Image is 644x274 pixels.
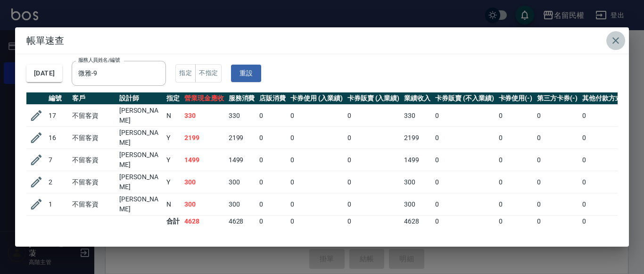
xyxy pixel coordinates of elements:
[288,92,345,105] th: 卡券使用 (入業績)
[70,149,117,171] td: 不留客資
[288,149,345,171] td: 0
[402,149,433,171] td: 1499
[345,171,402,193] td: 0
[496,216,535,228] td: 0
[288,105,345,127] td: 0
[182,171,226,193] td: 300
[15,27,629,54] h2: 帳單速查
[164,171,182,193] td: Y
[46,149,70,171] td: 7
[164,127,182,149] td: Y
[535,149,580,171] td: 0
[70,92,117,105] th: 客戶
[580,105,632,127] td: 0
[164,92,182,105] th: 指定
[182,105,226,127] td: 330
[433,193,496,216] td: 0
[580,216,632,228] td: 0
[496,105,535,127] td: 0
[78,57,120,64] label: 服務人員姓名/編號
[535,193,580,216] td: 0
[496,193,535,216] td: 0
[175,64,196,83] button: 指定
[288,171,345,193] td: 0
[226,105,257,127] td: 330
[535,171,580,193] td: 0
[117,193,164,216] td: [PERSON_NAME]
[402,105,433,127] td: 330
[402,92,433,105] th: 業績收入
[496,149,535,171] td: 0
[226,149,257,171] td: 1499
[580,149,632,171] td: 0
[345,216,402,228] td: 0
[345,149,402,171] td: 0
[257,193,288,216] td: 0
[402,171,433,193] td: 300
[580,127,632,149] td: 0
[70,127,117,149] td: 不留客資
[257,216,288,228] td: 0
[433,216,496,228] td: 0
[402,193,433,216] td: 300
[182,92,226,105] th: 營業現金應收
[580,193,632,216] td: 0
[580,92,632,105] th: 其他付款方式(-)
[535,105,580,127] td: 0
[226,193,257,216] td: 300
[345,92,402,105] th: 卡券販賣 (入業績)
[46,92,70,105] th: 編號
[46,127,70,149] td: 16
[535,92,580,105] th: 第三方卡券(-)
[117,149,164,171] td: [PERSON_NAME]
[46,193,70,216] td: 1
[70,105,117,127] td: 不留客資
[46,171,70,193] td: 2
[164,149,182,171] td: Y
[580,171,632,193] td: 0
[117,171,164,193] td: [PERSON_NAME]
[182,149,226,171] td: 1499
[117,105,164,127] td: [PERSON_NAME]
[70,193,117,216] td: 不留客資
[257,105,288,127] td: 0
[182,127,226,149] td: 2199
[345,127,402,149] td: 0
[402,127,433,149] td: 2199
[496,127,535,149] td: 0
[402,216,433,228] td: 4628
[182,216,226,228] td: 4628
[535,127,580,149] td: 0
[433,92,496,105] th: 卡券販賣 (不入業績)
[257,171,288,193] td: 0
[433,149,496,171] td: 0
[433,127,496,149] td: 0
[288,193,345,216] td: 0
[345,193,402,216] td: 0
[288,127,345,149] td: 0
[164,216,182,228] td: 合計
[117,127,164,149] td: [PERSON_NAME]
[226,127,257,149] td: 2199
[496,92,535,105] th: 卡券使用(-)
[182,193,226,216] td: 300
[257,92,288,105] th: 店販消費
[257,127,288,149] td: 0
[226,216,257,228] td: 4628
[164,105,182,127] td: N
[117,92,164,105] th: 設計師
[164,193,182,216] td: N
[433,171,496,193] td: 0
[288,216,345,228] td: 0
[496,171,535,193] td: 0
[195,64,222,83] button: 不指定
[433,105,496,127] td: 0
[26,65,62,82] button: [DATE]
[226,171,257,193] td: 300
[231,65,261,82] button: 重設
[257,149,288,171] td: 0
[70,171,117,193] td: 不留客資
[345,105,402,127] td: 0
[535,216,580,228] td: 0
[46,105,70,127] td: 17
